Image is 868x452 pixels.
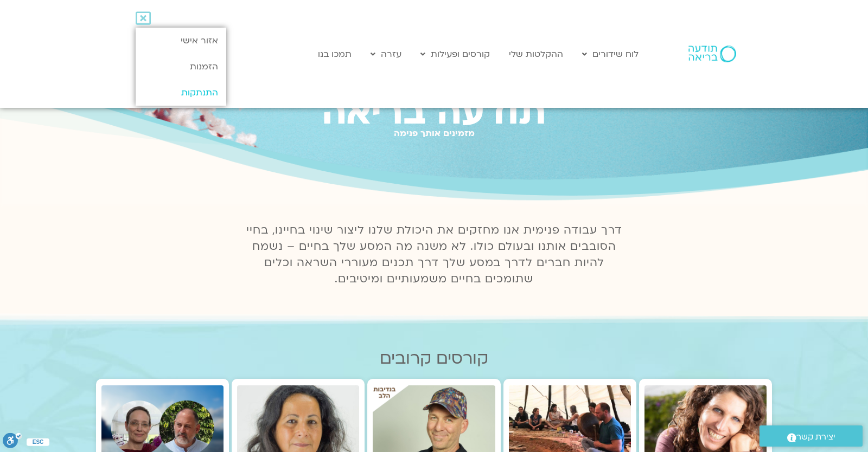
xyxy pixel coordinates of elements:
[759,425,863,447] a: יצירת קשר
[503,44,569,64] a: ההקלטות שלי
[136,28,226,54] a: אזור אישי
[312,44,357,64] a: תמכו בנו
[96,349,772,368] h2: קורסים קרובים
[240,222,628,287] p: דרך עבודה פנימית אנו מחזקים את היכולת שלנו ליצור שינוי בחיינו, בחיי הסובבים אותנו ובעולם כולו. לא...
[577,44,644,64] a: לוח שידורים
[688,46,736,62] img: תודעה בריאה
[796,430,835,444] span: יצירת קשר
[136,80,226,106] a: התנתקות
[365,44,407,64] a: עזרה
[415,44,495,64] a: קורסים ופעילות
[136,54,226,80] a: הזמנות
